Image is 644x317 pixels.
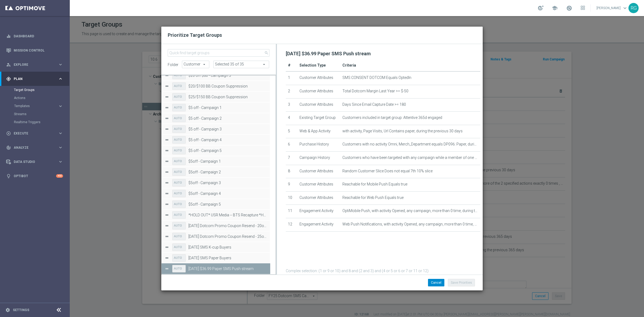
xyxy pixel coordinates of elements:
[342,169,433,173] span: Random Customer Slice Does not equal 7th 10% slice
[342,75,411,80] span: SMS CONSENT DOTCOM Equals OptedIn
[188,256,267,260] label: 1.7.25 SMS Paper Buyers
[286,218,298,231] td: 12
[188,170,267,174] label: $5off - Campaign 2
[286,205,298,218] td: 11
[188,95,267,99] label: $25/$150 BB Coupon Suppression
[162,124,270,134] div: Press SPACE to select this row.
[162,81,270,92] div: Press SPACE to select this row.
[286,125,298,138] td: 5
[162,145,270,156] div: Press SPACE to select this row.
[297,178,340,192] td: Customer Attributes
[297,218,340,231] td: Engagement Activity
[188,84,267,89] label: $20/$100 BB Coupon Suppression
[162,70,270,81] div: Press SPACE to select this row.
[162,242,270,253] div: Press SPACE to select this row.
[168,49,269,57] input: Quick find target groups
[264,51,269,55] span: search
[297,191,340,205] td: Customer Attributes
[286,50,371,57] h2: [DATE] $36.99 Paper SMS Push stream
[428,279,444,286] button: Cancel
[188,234,267,239] label: 1.11.22 Dotcom Promo Coupon Resend - 25off150 BB
[188,224,267,228] label: 1.11.22 Dotcom Promo Coupon Resend - 20off100 BB
[162,210,270,220] div: Press SPACE to select this row.
[286,71,298,85] td: 1
[342,142,478,147] span: Customers with no activity Omni, Merch_Department equals DP096: Paper, during the previous 30 days
[168,32,476,38] h2: Prioritize Target Groups
[162,188,270,199] div: Press SPACE to select this row.
[297,205,340,218] td: Engagement Activity
[286,165,298,178] td: 8
[297,125,340,138] td: Web & App Activity
[188,202,267,207] label: $5off - Campaign 5
[162,231,270,242] div: Press SPACE to select this row.
[162,156,270,167] div: Press SPACE to select this row.
[297,59,340,72] th: Selection Type
[168,61,178,67] label: folder
[297,151,340,165] td: Campaign History
[297,138,340,152] td: Purchase History
[342,155,478,160] span: Customers who have been targeted with any campaign while a member of one or more of the 2 specifi...
[342,129,463,133] span: with activity, Page Visits, Url Contains paper, during the previous 30 days
[342,182,407,187] span: Reachable for Mobile Push Equals true
[162,167,270,177] div: Press SPACE to select this row.
[188,73,267,78] label: $20 off $80 - Campaign 5
[342,115,442,120] span: Customers included in target group: Attentive 365d engaged
[342,63,356,67] span: Criteria
[286,98,298,112] td: 3
[297,85,340,98] td: Customer Attributes
[188,213,267,217] label: *HOLD OUT* USR Media -- BTS Recapture *HOLD OUT*
[286,269,318,273] span: Complex selection:
[188,116,267,121] label: $5 off - Campaign 2
[286,85,298,98] td: 2
[286,112,298,125] td: 4
[188,267,267,271] label: 10.6.25 $36.99 Paper SMS Push stream
[342,209,478,213] span: OptiMobile Push, with activity Opened, any campaign, more than 0 time, during the previous 365 days
[188,127,267,132] label: $5 off - Campaign 3
[286,151,298,165] td: 7
[162,113,270,124] div: Press SPACE to select this row.
[297,165,340,178] td: Customer Attributes
[162,263,270,274] div: Press SPACE to deselect this row.
[286,138,298,152] td: 6
[188,181,267,185] label: $5off - Campaign 3
[188,245,267,250] label: 1.13.25 SMS K-cup Buyers
[342,89,408,93] span: Total Dotcom Margin Last Year >= $-50
[297,98,340,112] td: Customer Attributes
[162,253,270,263] div: Press SPACE to select this row.
[188,138,267,142] label: $5 off - Campaign 4
[214,61,269,68] span: Auto Archive (2025-09-10) Deleted Treatments Direct Mail Dotcom Dedicateds Dotcom Onboarding and ...
[342,195,404,200] span: Reachable for Web Push Equals true
[297,112,340,125] td: Existing Target Group
[448,279,475,286] button: Save Priorities
[286,178,298,192] td: 9
[162,92,270,102] div: Press SPACE to select this row.
[342,222,478,227] span: Web Push Notifications, with activity Opened, any campaign, more than 0 time, during the previous...
[162,274,270,285] div: Press SPACE to select this row.
[297,71,340,85] td: Customer Attributes
[162,134,270,145] div: Press SPACE to select this row.
[319,269,429,273] span: (1 or 9 or 10) and 8 and (2 and 3) and (4 or 5 or 6 or 7 or 11 or 12)
[162,220,270,231] div: Press SPACE to select this row.
[162,177,270,188] div: Press SPACE to select this row.
[188,159,267,164] label: $5off - Campaign 1
[286,59,298,72] th: #
[342,102,406,107] span: Days Since Email Capture Date >= 180
[162,102,270,113] div: Press SPACE to select this row.
[188,105,267,110] label: $5 off - Campaign 1
[188,148,267,153] label: $5 off - Campaign 5
[286,191,298,205] td: 10
[162,199,270,210] div: Press SPACE to select this row.
[188,191,267,196] label: $5off - Campaign 4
